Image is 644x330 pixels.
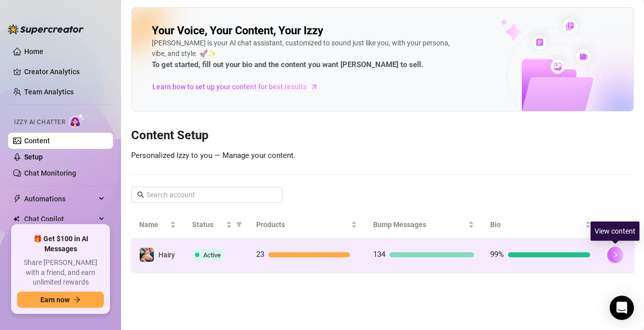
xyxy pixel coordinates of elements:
[490,250,504,259] span: 99%
[17,234,104,254] span: 🎁 Get $100 in AI Messages
[607,247,623,263] button: right
[591,222,639,241] div: View content
[24,64,105,80] a: Creator Analytics
[24,88,74,96] a: Team Analytics
[74,296,81,303] span: arrow-right
[490,219,583,230] span: Bio
[13,215,20,223] img: Chat Copilot
[192,219,224,230] span: Status
[24,191,96,207] span: Automations
[373,219,466,230] span: Bump Messages
[13,195,21,203] span: thunderbolt
[482,211,599,239] th: Bio
[158,251,175,259] span: Hairy
[152,81,307,92] span: Learn how to set up your content for best results
[137,191,144,198] span: search
[152,79,326,95] a: Learn how to set up your content for best results
[152,24,323,38] h2: Your Voice, Your Content, Your Izzy
[146,189,268,200] input: Search account
[373,250,385,259] span: 134
[256,219,349,230] span: Products
[24,137,50,145] a: Content
[236,222,242,228] span: filter
[612,251,619,258] span: right
[256,250,264,259] span: 23
[24,47,43,56] a: Home
[248,211,365,239] th: Products
[8,24,84,34] img: logo-BBDzfeDw.svg
[24,153,43,161] a: Setup
[131,151,296,160] span: Personalized Izzy to you — Manage your content.
[365,211,482,239] th: Bump Messages
[131,128,634,144] h3: Content Setup
[203,251,221,259] span: Active
[24,169,76,177] a: Chat Monitoring
[309,82,319,92] span: arrow-right
[234,217,244,232] span: filter
[14,118,65,127] span: Izzy AI Chatter
[24,211,96,227] span: Chat Copilot
[477,8,633,111] img: ai-chatter-content-library-cLFOSyPT.png
[184,211,248,239] th: Status
[17,258,104,288] span: Share [PERSON_NAME] with a friend, and earn unlimited rewards
[610,296,634,320] div: Open Intercom Messenger
[140,248,154,262] img: Hairy
[139,219,168,230] span: Name
[152,60,423,69] strong: To get started, fill out your bio and the content you want [PERSON_NAME] to sell.
[17,292,104,308] button: Earn nowarrow-right
[131,211,184,239] th: Name
[40,296,70,304] span: Earn now
[69,114,85,128] img: AI Chatter
[152,38,454,71] div: [PERSON_NAME] is your AI chat assistant, customized to sound just like you, with your persona, vi...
